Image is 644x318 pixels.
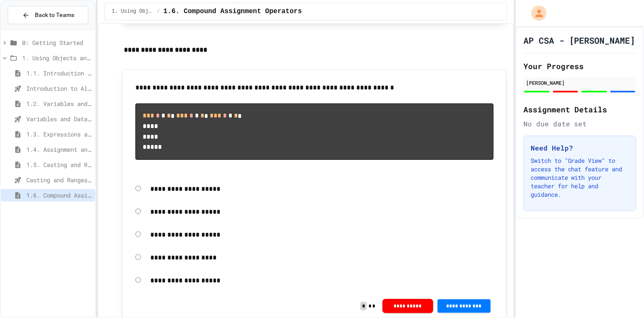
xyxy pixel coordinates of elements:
span: / [157,8,160,15]
span: 1.1. Introduction to Algorithms, Programming, and Compilers [26,69,92,78]
h3: Need Help? [531,143,629,153]
h2: Assignment Details [523,103,636,115]
span: Back to Teams [35,11,74,20]
span: 1. Using Objects and Methods [112,8,153,15]
span: Introduction to Algorithms, Programming, and Compilers [26,84,92,93]
span: 1.6. Compound Assignment Operators [26,191,92,200]
div: No due date set [523,119,636,129]
button: Back to Teams [8,6,88,24]
span: 1.5. Casting and Ranges of Values [26,160,92,169]
span: 1.4. Assignment and Input [26,145,92,154]
span: 1.3. Expressions and Output [New] [26,130,92,139]
div: [PERSON_NAME] [526,79,634,86]
span: 1.2. Variables and Data Types [26,99,92,108]
div: My Account [523,3,549,23]
h2: Your Progress [523,60,636,72]
span: Variables and Data Types - Quiz [26,114,92,123]
span: 1. Using Objects and Methods [22,53,92,62]
p: Switch to "Grade View" to access the chat feature and communicate with your teacher for help and ... [531,156,629,199]
span: Casting and Ranges of variables - Quiz [26,176,92,184]
span: 1.6. Compound Assignment Operators [163,6,302,17]
h1: AP CSA - [PERSON_NAME] [523,34,636,46]
span: 0: Getting Started [22,38,92,47]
